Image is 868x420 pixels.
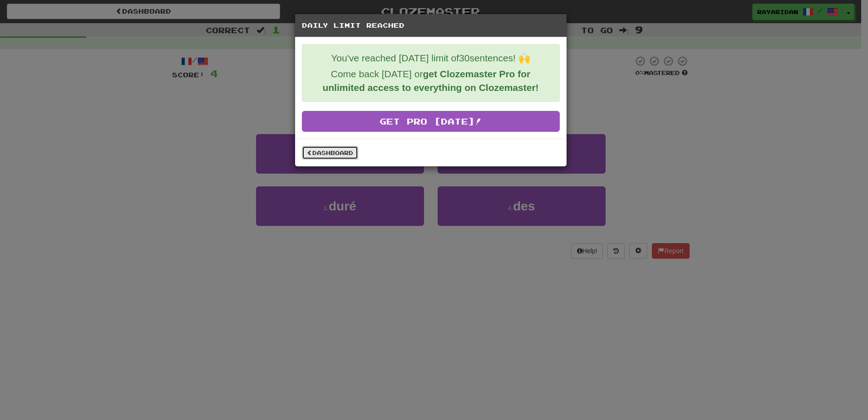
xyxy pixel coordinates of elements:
a: Get Pro [DATE]! [302,111,560,132]
strong: get Clozemaster Pro for unlimited access to everything on Clozemaster! [322,69,538,93]
h5: Daily Limit Reached [302,21,560,30]
p: Come back [DATE] or [309,67,552,95]
a: Dashboard [302,146,358,160]
p: You've reached [DATE] limit of 30 sentences! 🙌 [309,51,552,65]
